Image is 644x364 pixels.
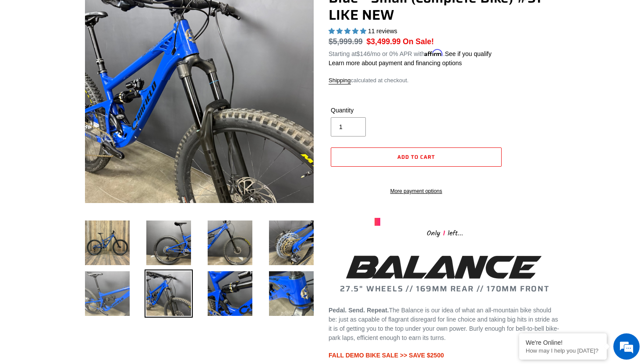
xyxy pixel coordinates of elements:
div: Chat with us now [59,49,160,60]
s: $5,999.99 [329,37,363,46]
p: Starting at /mo or 0% APR with . [329,47,492,59]
img: Load image into Gallery viewer, DEMO_BIKE_BALANCE_-_Bomber_Blue_-_Small-Complete_Bike-Shox Only [206,269,254,318]
img: Load image into Gallery viewer, DEMO_BIKE_BALANCE_-_Bomber_Blue_-_Small-Complete_Bike-Fork [145,269,193,318]
textarea: Type your message and hit 'Enter' [4,239,167,269]
h2: 27.5" WHEELS // 169MM REAR // 170MM FRONT [329,252,561,294]
a: Learn more about payment and financing options [329,59,462,66]
p: How may I help you today? [526,347,600,354]
a: More payment options [331,187,502,195]
div: Only left... [375,226,515,239]
span: FALL DEMO BIKE SALE >> SAVE $2500 [329,352,444,359]
span: On Sale! [403,36,434,47]
img: Load image into Gallery viewer, DEMO_BIKE_BALANCE_-_Bomber_Blue_-_Small-Complete_Bike-Front [206,219,254,267]
img: Load image into Gallery viewer, DEMO_BIKE_BALANCE_-_Bomber_Blue_-_Small-Complete_Bike-Rear [145,219,193,267]
img: Load image into Gallery viewer, DEMO_BIKE_BALANCE_-_Bomber_Blue_-_Small-Complete_Bike-Headbadge [267,269,315,318]
button: Add to cart [331,147,502,167]
div: Navigation go back [10,48,23,61]
div: Minimize live chat window [144,4,165,25]
span: 5.00 stars [329,28,368,35]
a: Shipping [329,77,351,84]
img: Load image into Gallery viewer, DEMO_BIKE_BALANCE_-_Bomber_Blue_-_Small-Complete_Bike-Whole [83,219,131,267]
img: d_696896380_company_1647369064580_696896380 [28,44,50,66]
p: The Balance is our idea of what an all-mountain bike should be: just as capable of flagrant disre... [329,306,561,343]
span: 11 reviews [368,28,397,35]
label: Quantity [331,106,414,115]
img: Load image into Gallery viewer, DEMO_BIKE_BALANCE_-_Bomber_Blue_-_Small-Complete_Bike-Shox [83,269,131,318]
span: $3,499.99 [367,37,401,46]
a: See if you qualify - Learn more about Affirm Financing (opens in modal) [445,50,492,57]
span: We're online! [51,110,121,199]
div: We're Online! [526,339,600,346]
b: Pedal. Send. Repeat. [329,307,389,314]
span: Add to cart [397,153,435,161]
span: 1 [440,228,448,239]
span: $146 [357,50,370,57]
span: Affirm [425,49,443,56]
div: calculated at checkout. [329,76,561,85]
img: Load image into Gallery viewer, Balance-SM-Blue-Helm-Kitsuma-Complete Bike-cassette [267,219,315,267]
